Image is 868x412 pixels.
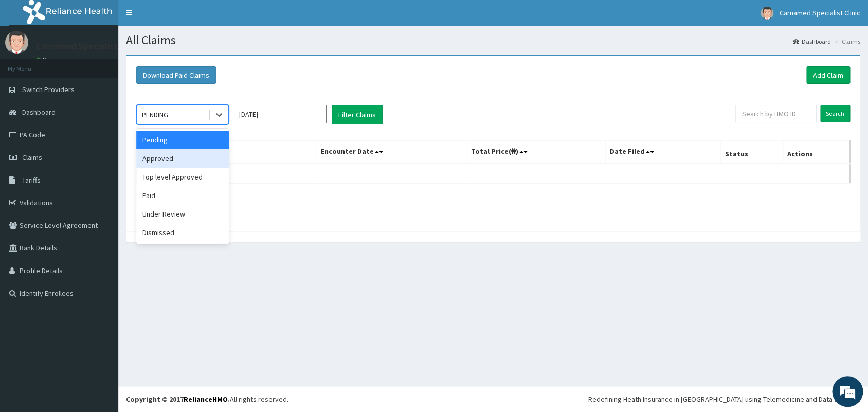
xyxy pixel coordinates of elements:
[22,108,56,117] span: Dashboard
[136,66,216,84] button: Download Paid Claims
[780,8,860,17] span: Carnamed Specialist Clinic
[36,42,141,51] p: Carnamed Specialist Clinic
[136,168,229,186] div: Top level Approved
[22,153,42,162] span: Claims
[720,140,783,164] th: Status
[22,85,75,94] span: Switch Providers
[136,186,229,205] div: Paid
[136,131,229,149] div: Pending
[588,394,860,404] div: Redefining Heath Insurance in [GEOGRAPHIC_DATA] using Telemedicine and Data Science!
[5,31,28,54] img: User Image
[136,205,229,223] div: Under Review
[783,140,849,164] th: Actions
[606,140,721,164] th: Date Filed
[22,175,41,185] span: Tariffs
[234,105,327,123] input: Select Month and Year
[118,386,868,412] footer: All rights reserved.
[832,37,860,46] li: Claims
[761,7,773,20] img: User Image
[806,66,850,84] a: Add Claim
[820,105,850,122] input: Search
[126,395,230,404] strong: Copyright © 2017 .
[316,140,466,164] th: Encounter Date
[332,105,383,124] button: Filter Claims
[142,110,168,120] div: PENDING
[184,395,228,404] a: RelianceHMO
[36,56,61,63] a: Online
[136,149,229,168] div: Approved
[735,105,817,122] input: Search by HMO ID
[466,140,606,164] th: Total Price(₦)
[136,223,229,242] div: Dismissed
[126,33,860,47] h1: All Claims
[793,37,831,46] a: Dashboard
